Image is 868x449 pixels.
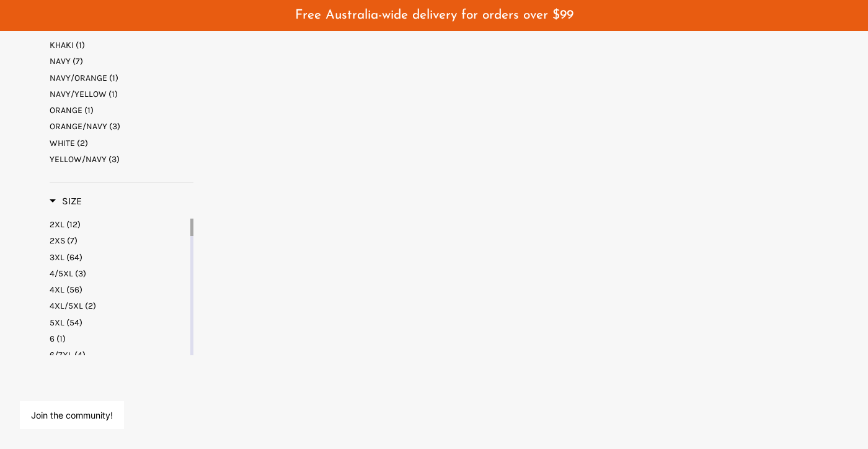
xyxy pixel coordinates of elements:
span: KHAKI [50,40,74,50]
span: 2XL [50,219,64,230]
span: 4XL/5XL [50,301,83,311]
span: (1) [76,40,85,50]
span: WHITE [50,138,75,148]
span: NAVY [50,56,71,66]
span: 2XS [50,235,65,246]
span: 6/7XL [50,350,73,360]
span: (64) [66,252,82,263]
span: (1) [108,89,118,99]
h3: Size [50,195,82,207]
span: (56) [66,284,82,295]
span: 5XL [50,317,64,328]
span: NAVY/ORANGE [50,73,107,83]
span: (1) [56,333,66,344]
span: (7) [73,56,83,66]
a: 5XL [50,317,188,329]
a: YELLOW/NAVY [50,153,193,165]
span: YELLOW/NAVY [50,154,107,165]
span: (54) [66,317,82,328]
button: Join the community! [31,410,113,420]
a: 2XL [50,219,188,230]
span: ORANGE/NAVY [50,121,107,132]
span: ORANGE [50,105,82,116]
span: (1) [109,73,118,83]
a: NAVY/ORANGE [50,72,193,84]
span: Free Australia-wide delivery for orders over $99 [295,9,573,22]
span: (2) [77,138,88,148]
span: NAVY/YELLOW [50,89,107,99]
a: 4/5XL [50,268,188,279]
a: 4XL [50,284,188,296]
span: 3XL [50,252,64,263]
span: (7) [67,235,77,246]
a: 6/7XL [50,349,188,361]
a: 6 [50,333,188,345]
span: 6 [50,333,55,344]
span: (3) [108,154,120,165]
a: ORANGE/NAVY [50,120,193,132]
span: 4/5XL [50,268,73,279]
a: 4XL/5XL [50,300,188,312]
a: NAVY/YELLOW [50,88,193,100]
span: (3) [109,121,120,132]
span: (1) [84,105,94,116]
span: 4XL [50,284,64,295]
span: (3) [75,268,86,279]
span: (4) [74,350,86,360]
a: KHAKI [50,39,193,51]
a: 3XL [50,252,188,263]
span: (2) [85,301,96,311]
a: 2XS [50,235,188,247]
a: NAVY [50,55,193,67]
span: (12) [66,219,81,230]
a: WHITE [50,137,193,149]
a: ORANGE [50,104,193,116]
